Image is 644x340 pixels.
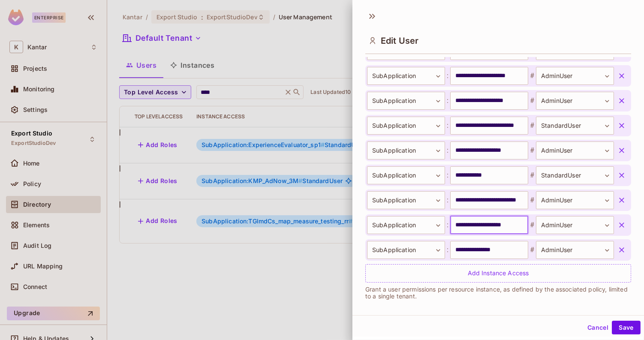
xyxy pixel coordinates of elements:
[367,216,445,234] div: SubApplication
[367,117,445,135] div: SubApplication
[528,120,536,131] span: #
[528,145,536,156] span: #
[367,141,445,159] div: SubApplication
[445,220,450,230] span: :
[367,166,445,184] div: SubApplication
[445,120,450,131] span: :
[445,145,450,156] span: :
[445,71,450,81] span: :
[528,96,536,106] span: #
[367,92,445,110] div: SubApplication
[367,241,445,259] div: SubApplication
[536,216,614,234] div: AdminUser
[367,191,445,209] div: SubApplication
[536,241,614,259] div: AdminUser
[536,117,614,135] div: StandardUser
[381,36,418,46] span: Edit User
[584,321,612,334] button: Cancel
[367,67,445,85] div: SubApplication
[365,264,631,283] div: Add Instance Access
[445,195,450,205] span: :
[445,170,450,181] span: :
[612,321,641,334] button: Save
[528,220,536,230] span: #
[528,195,536,205] span: #
[528,170,536,181] span: #
[445,245,450,255] span: :
[445,96,450,106] span: :
[528,71,536,81] span: #
[536,92,614,110] div: AdminUser
[536,141,614,159] div: AdminUser
[528,245,536,255] span: #
[365,286,631,300] p: Grant a user permissions per resource instance, as defined by the associated policy, limited to a...
[536,166,614,184] div: StandardUser
[536,191,614,209] div: AdminUser
[536,67,614,85] div: AdminUser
